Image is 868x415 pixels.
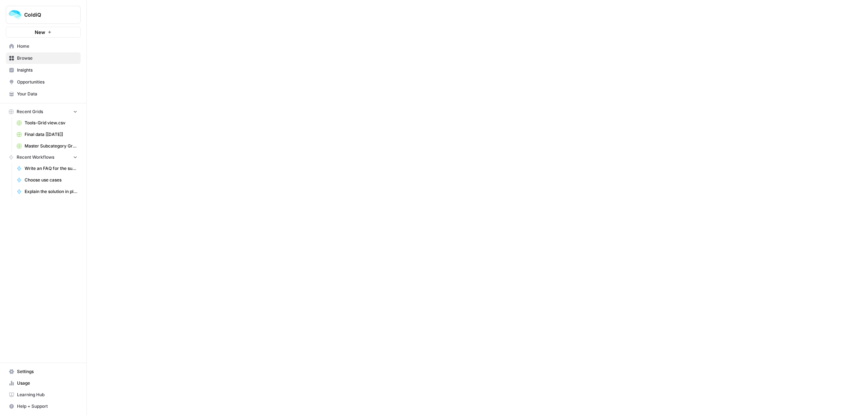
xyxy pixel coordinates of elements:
span: Tools-Grid view.csv [25,120,77,126]
a: Explain the solution in plain words [13,186,81,197]
span: Settings [17,368,77,375]
button: Help + Support [6,401,81,412]
button: Recent Workflows [6,152,81,163]
span: Home [17,43,77,50]
span: Explain the solution in plain words [25,188,77,195]
span: Help + Support [17,403,77,410]
a: Master Subcategory Grid View (1).csv [13,140,81,152]
a: Browse [6,52,81,64]
a: Final data [[DATE]] [13,129,81,140]
span: ColdiQ [24,11,68,18]
span: Write an FAQ for the subcategory pages [25,165,77,172]
a: Your Data [6,88,81,100]
a: Write an FAQ for the subcategory pages [13,163,81,174]
span: Opportunities [17,79,77,85]
span: Recent Workflows [17,154,54,161]
img: ColdiQ Logo [8,8,21,21]
button: New [6,27,81,38]
a: Home [6,40,81,52]
span: Browse [17,55,77,61]
span: Recent Grids [17,108,43,115]
a: Settings [6,366,81,377]
a: Usage [6,377,81,389]
span: Insights [17,67,77,73]
span: Usage [17,380,77,386]
span: Master Subcategory Grid View (1).csv [25,143,77,149]
span: Your Data [17,91,77,97]
a: Insights [6,64,81,76]
span: Final data [[DATE]] [25,131,77,138]
a: Choose use cases [13,174,81,186]
button: Recent Grids [6,106,81,117]
span: New [35,29,45,36]
a: Tools-Grid view.csv [13,117,81,129]
button: Workspace: ColdiQ [6,6,81,24]
a: Learning Hub [6,389,81,401]
a: Opportunities [6,76,81,88]
span: Learning Hub [17,392,77,398]
span: Choose use cases [25,177,77,183]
